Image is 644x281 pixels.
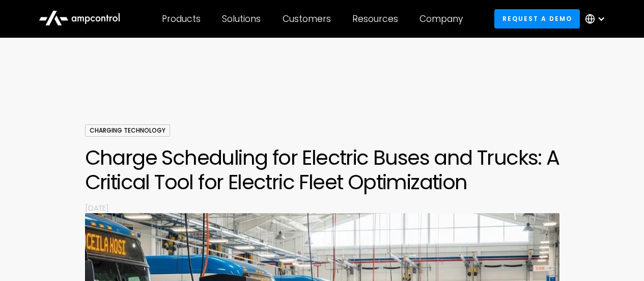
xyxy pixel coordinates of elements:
[419,13,463,24] div: Company
[352,13,398,24] div: Resources
[162,13,201,24] div: Products
[85,145,559,194] h1: Charge Scheduling for Electric Buses and Trucks: A Critical Tool for Electric Fleet Optimization
[85,124,170,137] div: Charging Technology
[283,13,331,24] div: Customers
[222,13,261,24] div: Solutions
[85,202,559,213] p: [DATE]
[494,9,580,28] a: Request a demo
